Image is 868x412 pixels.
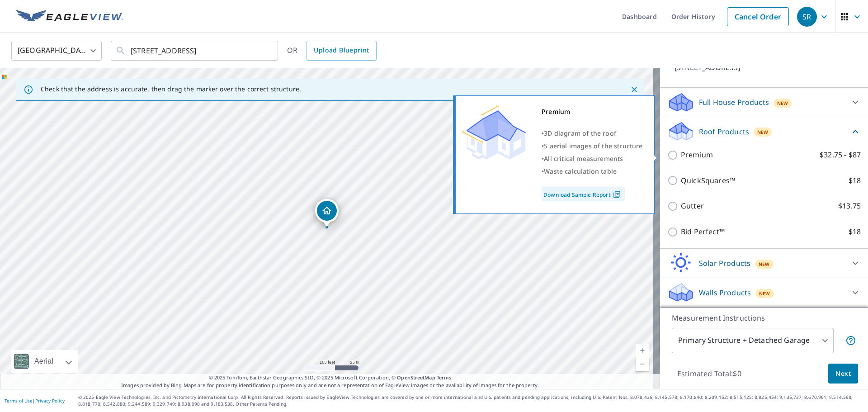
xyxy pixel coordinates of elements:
[670,364,749,384] p: Estimated Total: $0
[544,142,642,150] span: 5 aerial images of the structure
[16,10,123,24] img: EV Logo
[699,258,750,269] p: Solar Products
[542,187,625,201] a: Download Sample Report
[828,364,858,384] button: Next
[544,167,617,175] span: Waste calculation table
[11,350,78,373] div: Aerial
[544,129,616,137] span: 3D diagram of the roof
[636,357,649,371] a: Current Level 18, Zoom Out
[542,127,643,140] div: •
[759,260,770,268] span: New
[681,149,713,161] p: Premium
[397,374,435,381] a: OpenStreetMap
[542,152,643,165] div: •
[835,368,851,379] span: Next
[797,7,817,27] div: SR
[699,97,769,108] p: Full House Products
[667,121,861,142] div: Roof ProductsNew
[314,45,369,56] span: Upload Blueprint
[667,91,861,113] div: Full House ProductsNew
[544,154,623,163] span: All critical measurements
[32,350,56,373] div: Aerial
[542,165,643,178] div: •
[5,398,65,403] p: |
[845,335,856,346] span: Your report will include the primary structure and a detached garage if one exists.
[757,128,769,136] span: New
[542,105,643,118] div: Premium
[759,290,770,297] span: New
[11,38,102,63] div: [GEOGRAPHIC_DATA]
[699,126,749,137] p: Roof Products
[35,398,65,404] a: Privacy Policy
[437,374,452,381] a: Terms
[672,313,856,323] p: Measurement Instructions
[209,374,452,382] span: © 2025 TomTom, Earthstar Geographics SIO, © 2025 Microsoft Corporation, ©
[820,149,861,161] p: $32.75 - $87
[78,394,863,407] p: © 2025 Eagle View Technologies, Inc. and Pictometry International Corp. All Rights Reserved. Repo...
[681,200,704,212] p: Gutter
[5,398,33,404] a: Terms of Use
[287,41,377,61] div: OR
[628,84,640,95] button: Close
[849,175,861,186] p: $18
[699,287,751,298] p: Walls Products
[41,85,301,93] p: Check that the address is accurate, then drag the marker over the correct structure.
[542,140,643,152] div: •
[611,190,623,199] img: Pdf Icon
[681,226,725,237] p: Bid Perfect™
[672,328,834,353] div: Primary Structure + Detached Garage
[667,252,861,274] div: Solar ProductsNew
[727,7,789,26] a: Cancel Order
[636,344,649,357] a: Current Level 18, Zoom In
[777,99,788,107] span: New
[315,199,339,227] div: Dropped pin, building 1, Residential property, 1618 While Ln Norfolk, VA 23518
[838,200,861,212] p: $13.75
[131,38,259,63] input: Search by address or latitude-longitude
[462,105,526,160] img: Premium
[667,282,861,303] div: Walls ProductsNew
[307,41,376,61] a: Upload Blueprint
[849,226,861,237] p: $18
[681,175,735,186] p: QuickSquares™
